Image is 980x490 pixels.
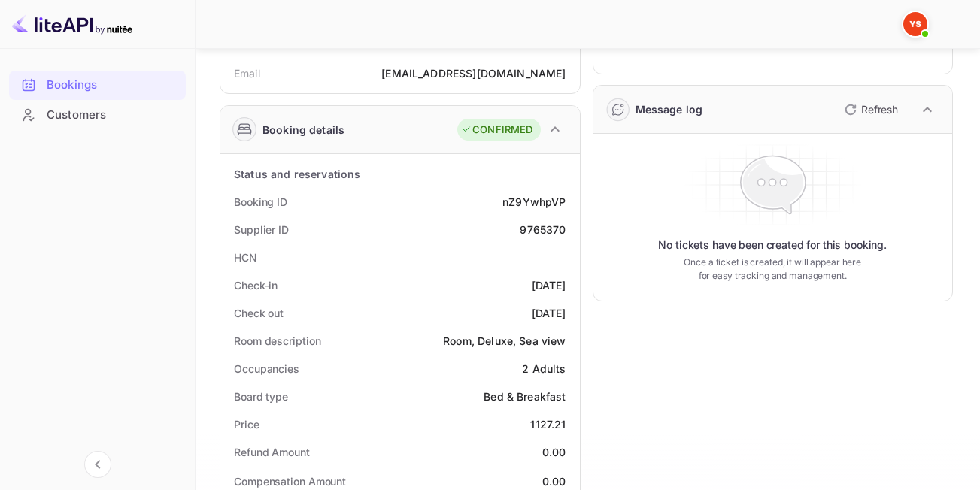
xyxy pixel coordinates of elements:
div: Status and reservations [234,166,360,182]
button: Refresh [836,98,904,122]
div: Compensation Amount [234,473,346,489]
div: Refund Amount [234,444,310,460]
div: Room description [234,333,320,349]
div: 0.00 [542,444,566,460]
div: Board type [234,389,288,404]
div: Customers [9,101,186,130]
div: Price [234,416,259,432]
p: No tickets have been created for this booking. [658,237,887,253]
div: 0.00 [542,473,566,489]
div: CONFIRMED [461,122,532,138]
a: Customers [9,101,186,129]
a: Bookings [9,71,186,98]
div: HCN [234,250,257,265]
p: Once a ticket is created, it will appear here for easy tracking and management. [677,256,868,283]
div: Supplier ID [234,222,289,237]
div: Message log [636,101,703,117]
div: Bed & Breakfast [484,389,566,404]
div: [EMAIL_ADDRESS][DOMAIN_NAME] [381,65,566,81]
div: [DATE] [532,277,566,293]
div: Bookings [9,71,186,100]
img: Yandex Support [903,12,927,36]
div: [DATE] [532,305,566,321]
div: Booking details [262,122,344,138]
div: Booking ID [234,194,287,210]
div: Room, Deluxe, Sea view [443,333,566,349]
div: 2 Adults [522,361,566,377]
img: LiteAPI logo [12,12,132,36]
div: 9765370 [520,222,566,237]
div: Email [234,65,260,81]
p: Refresh [861,101,898,117]
div: 1127.21 [530,416,566,432]
div: Check out [234,305,284,321]
button: Collapse navigation [84,451,111,478]
div: nZ9YwhpVP [502,194,566,210]
div: Check-in [234,277,278,293]
div: Bookings [47,77,178,94]
div: Occupancies [234,361,299,377]
div: Customers [47,107,178,124]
